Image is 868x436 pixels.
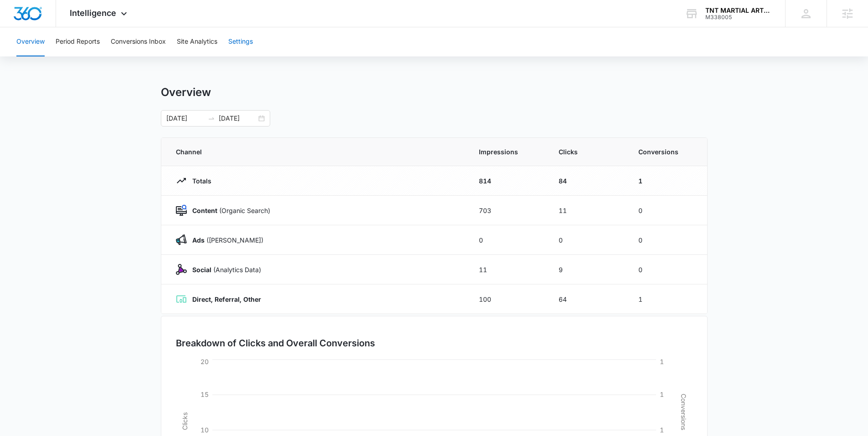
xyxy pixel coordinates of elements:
[548,225,627,255] td: 0
[200,426,209,434] tspan: 10
[111,27,166,56] button: Conversions Inbox
[192,207,217,214] strong: Content
[187,235,263,245] p: ([PERSON_NAME])
[627,166,707,196] td: 1
[177,27,217,56] button: Site Analytics
[468,225,548,255] td: 0
[208,115,215,122] span: to
[548,255,627,284] td: 9
[187,265,261,274] p: (Analytics Data)
[16,27,45,56] button: Overview
[228,27,253,56] button: Settings
[176,264,187,275] img: Social
[660,390,664,398] tspan: 1
[468,196,548,225] td: 703
[468,166,548,196] td: 814
[479,147,537,157] span: Impressions
[548,196,627,225] td: 11
[200,358,209,365] tspan: 20
[176,147,457,157] span: Channel
[680,394,688,430] tspan: Conversions
[627,225,707,255] td: 0
[468,284,548,314] td: 100
[660,358,664,365] tspan: 1
[180,412,188,430] tspan: Clicks
[660,426,664,434] tspan: 1
[468,255,548,284] td: 11
[187,206,270,215] p: (Organic Search)
[192,236,205,244] strong: Ads
[161,86,211,99] h1: Overview
[176,205,187,216] img: Content
[166,113,204,123] input: Start date
[627,284,707,314] td: 1
[208,115,215,122] span: swap-right
[192,266,211,274] strong: Social
[705,7,772,14] div: account name
[705,14,772,20] div: account id
[559,147,616,157] span: Clicks
[187,176,211,186] p: Totals
[219,113,257,123] input: End date
[548,166,627,196] td: 84
[627,255,707,284] td: 0
[176,234,187,245] img: Ads
[70,8,116,18] span: Intelligence
[56,27,100,56] button: Period Reports
[192,295,261,303] strong: Direct, Referral, Other
[176,336,375,350] h3: Breakdown of Clicks and Overall Conversions
[638,147,693,157] span: Conversions
[200,390,209,398] tspan: 15
[627,196,707,225] td: 0
[548,284,627,314] td: 64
